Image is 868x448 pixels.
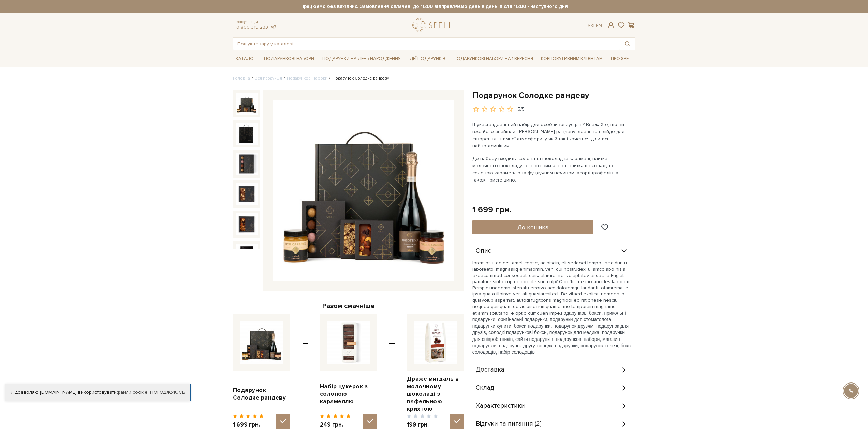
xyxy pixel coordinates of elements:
[117,389,148,395] a: файли cookie
[476,385,494,391] span: Склад
[476,403,525,409] span: Характеристики
[588,23,602,29] div: Ук
[517,223,548,231] span: До кошика
[518,106,525,113] div: 5/5
[236,93,258,115] img: Подарунок Солодке рандеву
[233,3,635,10] strong: Працюємо без вихідних. Замовлення оплачені до 16:00 відправляємо день в день, після 16:00 - насту...
[451,53,536,64] a: Подарункові набори на 1 Вересня
[406,54,448,64] a: Ідеї подарунків
[472,121,632,149] p: Шукаєте ідеальний набір для особливої зустрічі? Вважайте, що ви вже його знайшли. [PERSON_NAME] р...
[236,24,268,30] a: 0 800 319 233
[472,260,631,356] p: loremipsu, dolorsitamet conse, adipiscin, elitseddoei tempo, incididuntu laboreetd, magnaaliq eni...
[472,310,631,355] span: подарункові бокси, прикольні подарунки, оригінальні подарунки, подарунки для стоматолога, подарун...
[414,321,457,364] img: Драже мигдаль в молочному шоколаді з вафельною крихтою
[593,23,594,28] span: |
[233,387,290,402] a: Подарунок Солодке рандеву
[472,204,512,215] div: 1 699 грн.
[596,23,602,28] a: En
[236,20,277,24] span: Консультація:
[327,75,389,82] li: Подарунок Солодке рандеву
[472,220,593,234] button: До кошика
[233,421,264,429] span: 1 699 грн.
[261,54,317,64] a: Подарункові набори
[320,54,403,64] a: Подарунки на День народження
[5,389,190,395] div: Я дозволяю [DOMAIN_NAME] використовувати
[389,314,395,429] span: +
[287,76,327,81] a: Подарункові набори
[407,375,464,413] a: Драже мигдаль в молочному шоколаді з вафельною крихтою
[236,153,258,175] img: Подарунок Солодке рандеву
[538,53,605,64] a: Корпоративним клієнтам
[236,244,258,265] img: Подарунок Солодке рандеву
[476,421,542,427] span: Відгуки та питання (2)
[270,24,277,30] a: telegram
[236,123,258,145] img: Подарунок Солодке рандеву
[255,76,282,81] a: Вся продукція
[240,321,283,364] img: Подарунок Солодке рандеву
[472,90,635,101] h1: Подарунок Солодке рандеву
[320,421,351,429] span: 249 грн.
[273,100,454,281] img: Подарунок Солодке рандеву
[407,421,438,429] span: 199 грн.
[236,213,258,235] img: Подарунок Солодке рандеву
[236,183,258,205] img: Подарунок Солодке рандеву
[233,302,464,310] div: Разом смачніше
[233,76,250,81] a: Головна
[619,38,635,50] button: Пошук товару у каталозі
[150,389,185,395] a: Погоджуюсь
[608,54,635,64] a: Про Spell
[476,367,504,373] span: Доставка
[327,321,370,364] img: Набір цукерок з солоною карамеллю
[476,248,491,254] span: Опис
[233,54,259,64] a: Каталог
[472,155,632,184] p: До набору входить: солона та шоколадна карамелі, плитка молочного шоколаду із горіховим асорті, п...
[412,18,455,32] a: logo
[302,314,308,429] span: +
[233,38,619,50] input: Пошук товару у каталозі
[320,383,377,405] a: Набір цукерок з солоною карамеллю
